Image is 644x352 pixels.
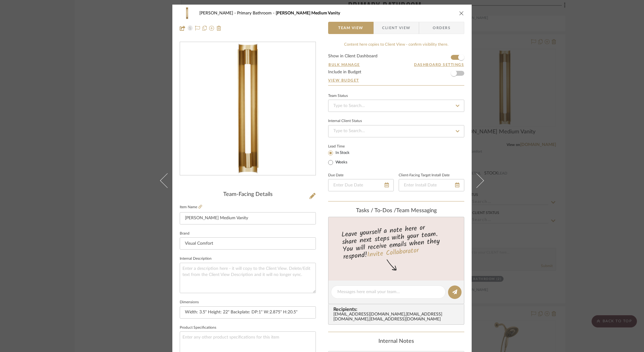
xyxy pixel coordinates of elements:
div: Internal Notes [328,338,464,345]
a: Invite Collaborator [367,245,419,261]
label: Due Date [328,174,343,177]
label: Client-Facing Target Install Date [399,174,450,177]
a: View Budget [328,78,464,83]
div: Team-Facing Details [180,191,316,198]
input: Enter Item Name [180,212,316,224]
span: Primary Bathroom [237,11,276,15]
input: Enter the dimensions of this item [180,306,316,319]
img: 4db6a3d8-9321-4f9c-a1b1-f1a3ad08b2f7_436x436.jpg [181,42,314,175]
span: [PERSON_NAME] Medium Vanity [276,11,340,15]
button: Bulk Manage [328,62,360,67]
input: Enter Install Date [399,179,464,191]
span: Client View [382,22,410,34]
label: Brand [180,232,190,235]
img: 4db6a3d8-9321-4f9c-a1b1-f1a3ad08b2f7_48x40.jpg [180,7,194,19]
span: Orders [426,22,457,34]
div: [EMAIL_ADDRESS][DOMAIN_NAME] , [EMAIL_ADDRESS][DOMAIN_NAME] , [EMAIL_ADDRESS][DOMAIN_NAME] [333,312,462,322]
input: Enter Brand [180,237,316,250]
label: Dimensions [180,301,199,304]
div: 0 [180,42,316,175]
input: Enter Due Date [328,179,394,191]
span: Recipients: [333,307,462,312]
button: Dashboard Settings [414,62,464,67]
mat-radio-group: Select item type [328,149,360,166]
span: [PERSON_NAME] [199,11,237,15]
div: team Messaging [328,208,464,214]
label: Lead Time [328,143,360,149]
div: Internal Client Status [328,120,362,123]
input: Type to Search… [328,125,464,137]
label: Weeks [334,160,347,165]
button: close [459,10,464,16]
img: Remove from project [217,26,221,31]
label: In Stock [334,150,350,156]
div: Content here copies to Client View - confirm visibility there. [328,42,464,48]
span: Tasks / To-Dos / [356,208,396,213]
div: Team Status [328,94,348,98]
label: Item Name [180,205,202,210]
label: Internal Description [180,257,212,260]
span: Team View [338,22,363,34]
label: Product Specifications [180,326,216,329]
div: Leave yourself a note here or share next steps with your team. You will receive emails when they ... [328,221,465,262]
input: Type to Search… [328,100,464,112]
